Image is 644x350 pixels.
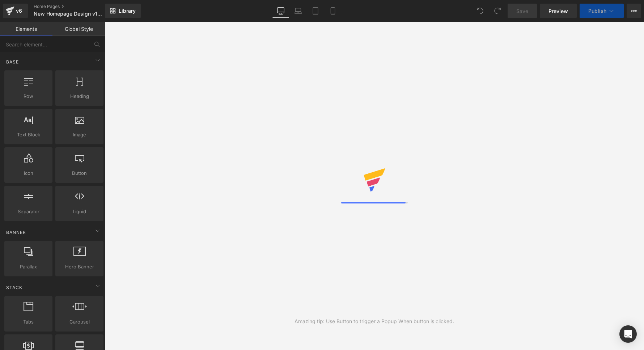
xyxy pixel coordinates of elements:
span: Separator [7,208,50,215]
button: More [627,4,641,18]
span: Library [119,8,136,14]
span: Button [58,169,101,177]
a: Home Pages [34,4,117,9]
span: Publish [588,8,606,14]
span: Base [5,58,20,65]
a: New Library [105,4,141,18]
a: Tablet [307,4,324,18]
a: Preview [540,4,577,18]
button: Redo [490,4,505,18]
a: v6 [3,4,28,18]
span: Heading [58,92,101,100]
span: Text Block [7,131,50,139]
div: Amazing tip: Use Button to trigger a Popup When button is clicked. [295,317,454,325]
div: Open Intercom Messenger [619,325,637,343]
span: Banner [5,229,27,236]
a: Global Style [52,22,105,36]
span: Image [58,131,101,139]
a: Desktop [272,4,289,18]
button: Publish [580,4,624,18]
span: Preview [548,7,568,15]
button: Undo [473,4,487,18]
span: Stack [5,284,23,291]
span: Save [516,7,528,15]
span: Parallax [7,263,50,271]
a: Laptop [289,4,307,18]
span: Icon [7,169,50,177]
span: Liquid [58,208,101,215]
span: Hero Banner [58,263,101,271]
span: Tabs [7,318,50,326]
span: Row [7,92,50,100]
span: New Homepage Design v1.26 - VIDEO v2.1 [34,11,103,17]
span: Carousel [58,318,101,326]
a: Mobile [324,4,342,18]
div: v6 [14,6,24,16]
